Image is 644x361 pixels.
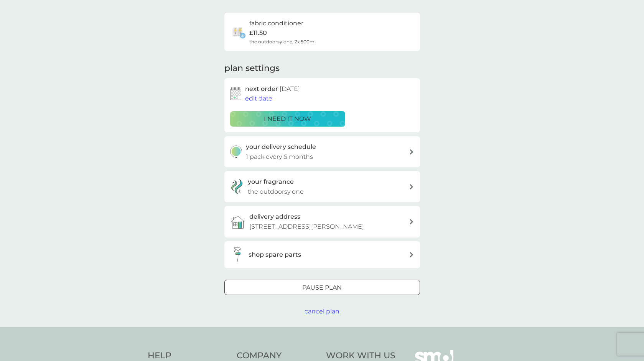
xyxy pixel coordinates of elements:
[230,24,245,40] img: fabric conditioner
[245,84,300,94] h2: next order
[230,111,345,127] button: i need it now
[246,152,313,162] p: 1 pack every 6 months
[280,85,300,92] span: [DATE]
[245,95,272,102] span: edit date
[224,171,420,202] a: your fragrancethe outdoorsy one
[305,307,339,316] button: cancel plan
[245,94,272,104] button: edit date
[264,114,311,124] p: i need it now
[249,222,364,232] p: [STREET_ADDRESS][PERSON_NAME]
[302,283,342,293] p: Pause plan
[305,308,339,315] span: cancel plan
[248,177,294,187] h3: your fragrance
[246,142,316,152] h3: your delivery schedule
[248,187,304,197] p: the outdoorsy one
[224,136,420,167] button: your delivery schedule1 pack every 6 months
[249,28,267,38] p: £11.50
[249,250,301,260] h3: shop spare parts
[224,206,420,237] a: delivery address[STREET_ADDRESS][PERSON_NAME]
[249,212,300,222] h3: delivery address
[249,18,303,28] h6: fabric conditioner
[224,280,420,295] button: Pause plan
[224,63,280,74] h2: plan settings
[249,38,316,45] span: the outdoorsy one, 2x 500ml
[224,241,420,268] button: shop spare parts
